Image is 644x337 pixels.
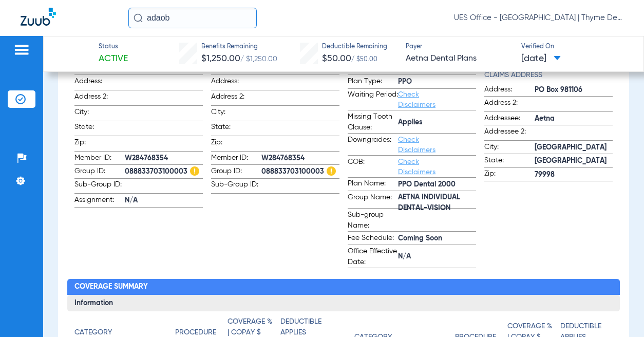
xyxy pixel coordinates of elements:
span: [GEOGRAPHIC_DATA] [535,142,613,153]
span: Zip: [484,168,535,181]
span: Address 2: [484,98,535,111]
span: Addressee 2: [484,126,535,140]
span: Addressee: [484,113,535,125]
img: Search Icon [134,13,143,23]
input: Search for patients [128,8,257,28]
img: hamburger-icon [13,44,30,56]
span: Aetna Dental Plans [406,52,512,65]
span: Downgrades: [348,135,398,155]
span: Fee Schedule: [348,233,398,245]
img: Hazard [190,166,199,176]
span: Missing Tooth Clause: [348,111,398,133]
span: Payer [406,43,512,52]
span: Status [99,43,128,52]
span: State: [211,122,261,136]
span: Benefits Remaining [201,43,277,52]
img: Hazard [327,166,336,176]
span: $1,250.00 [201,54,240,63]
iframe: Chat Widget [593,288,644,337]
span: PPO [398,77,476,87]
span: AETNA INDIVIDUAL DENTAL-VISION [398,197,476,208]
span: Sub-Group ID: [211,179,261,193]
h4: Claims Address [484,70,613,81]
span: W284768354 [261,153,339,164]
span: N/A [398,251,476,262]
span: Verified On [521,43,628,52]
span: State: [74,122,125,136]
span: Plan Type: [348,76,398,88]
span: Address: [211,76,261,90]
span: Coming Soon [398,233,476,244]
span: PPO Dental 2000 [398,179,476,190]
span: UES Office - [GEOGRAPHIC_DATA] | Thyme Dental Care [454,13,623,23]
span: Group ID: [74,166,125,178]
span: Address 2: [211,91,261,105]
span: COB: [348,157,398,177]
span: Group Name: [348,192,398,209]
span: [DATE] [521,52,561,65]
span: W284768354 [125,153,203,164]
span: [GEOGRAPHIC_DATA] [535,156,613,166]
h2: Coverage Summary [67,279,620,295]
span: City: [211,107,261,121]
a: Check Disclaimers [398,136,435,154]
span: Waiting Period: [348,89,398,110]
span: Zip: [74,137,125,151]
span: City: [74,107,125,121]
span: Address 2: [74,91,125,105]
span: 088833703100003 [261,166,339,177]
span: Member ID: [211,153,261,165]
a: Check Disclaimers [398,91,435,108]
span: Sub-group Name: [348,210,398,231]
span: Address: [74,76,125,90]
span: N/A [125,195,203,206]
span: Sub-Group ID: [74,179,125,193]
span: PO Box 981106 [535,85,613,96]
span: 79998 [535,170,613,180]
span: Aetna [535,114,613,124]
span: City: [484,142,535,154]
span: Office Effective Date: [348,246,398,268]
span: Applies [398,117,476,128]
span: Address: [484,84,535,97]
h3: Information [67,295,620,311]
span: Zip: [211,137,261,151]
img: Zuub Logo [21,8,56,26]
span: Active [99,52,128,65]
span: / $1,250.00 [240,55,277,63]
span: State: [484,155,535,167]
span: 088833703100003 [125,166,203,177]
span: / $50.00 [351,57,377,63]
span: $50.00 [322,54,351,63]
span: Member ID: [74,153,125,165]
span: Assignment: [74,195,125,207]
span: Plan Name: [348,178,398,191]
span: Deductible Remaining [322,43,387,52]
a: Check Disclaimers [398,158,435,176]
span: Group ID: [211,166,261,178]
